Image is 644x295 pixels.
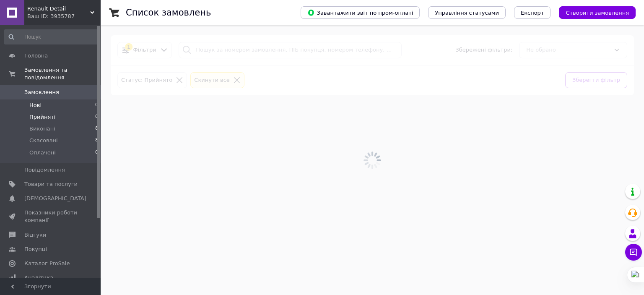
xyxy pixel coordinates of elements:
[29,113,55,121] span: Прийняті
[24,274,53,282] span: Аналітика
[514,6,551,19] button: Експорт
[126,8,211,18] h1: Список замовлень
[24,260,70,267] span: Каталог ProSale
[24,209,78,224] span: Показники роботи компанії
[521,10,544,16] span: Експорт
[4,29,99,44] input: Пошук
[29,125,55,133] span: Виконані
[559,6,636,19] button: Створити замовлення
[24,180,78,188] span: Товари та послуги
[435,10,499,16] span: Управління статусами
[24,89,59,96] span: Замовлення
[95,113,98,121] span: 0
[24,195,86,202] span: [DEMOGRAPHIC_DATA]
[625,244,642,261] button: Чат з покупцем
[29,149,56,157] span: Оплачені
[301,6,420,19] button: Завантажити звіт по пром-оплаті
[27,13,101,20] div: Ваш ID: 3935787
[95,125,98,133] span: 8
[24,166,65,174] span: Повідомлення
[307,9,413,16] span: Завантажити звіт по пром-оплаті
[428,6,506,19] button: Управління статусами
[27,5,90,13] span: Renault Detail
[566,10,629,16] span: Створити замовлення
[24,231,46,239] span: Відгуки
[24,245,47,253] span: Покупці
[95,149,98,157] span: 0
[95,137,98,144] span: 8
[29,102,42,109] span: Нові
[24,66,101,81] span: Замовлення та повідомлення
[95,102,98,109] span: 0
[551,9,636,16] a: Створити замовлення
[29,137,58,144] span: Скасовані
[24,52,48,60] span: Головна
